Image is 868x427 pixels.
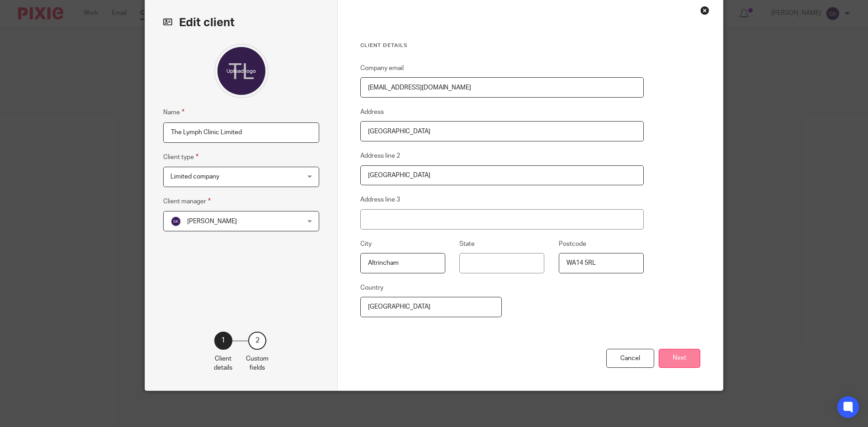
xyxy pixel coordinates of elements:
label: Company email [360,64,404,73]
label: Client type [163,152,198,162]
label: Postcode [559,239,586,249]
p: Custom fields [246,354,269,373]
label: Address line 3 [360,195,400,204]
span: [PERSON_NAME] [187,218,237,225]
h3: Client details [360,42,644,49]
label: Name [163,107,184,117]
div: Cancel [606,349,654,368]
div: Close this dialog window [700,6,709,15]
label: Country [360,283,383,292]
label: Address [360,108,384,117]
img: svg%3E [170,216,181,227]
div: 1 [214,332,232,350]
h2: Edit client [163,15,319,30]
div: 2 [248,332,266,350]
p: Client details [214,354,232,373]
label: Address line 2 [360,151,400,160]
label: Client manager [163,196,211,206]
span: Limited company [170,174,219,180]
label: City [360,239,372,249]
button: Next [659,349,700,368]
label: State [459,239,475,249]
